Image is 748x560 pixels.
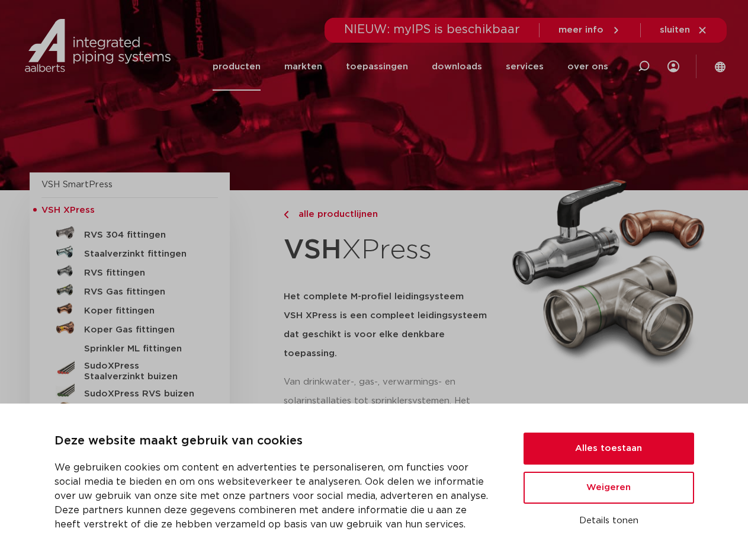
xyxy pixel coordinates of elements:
a: sluiten [660,25,708,36]
h5: Sprinkler ML fittingen [84,344,201,354]
a: RVS fittingen [41,261,218,280]
nav: Menu [213,43,608,91]
h5: RVS fittingen [84,268,201,279]
h5: Koper Gas fittingen [84,325,201,335]
span: meer info [558,25,603,34]
a: RVS Gas fittingen [41,280,218,299]
h5: RVS 304 fittingen [84,230,201,241]
h1: XPress [284,228,498,273]
img: chevron-right.svg [284,211,288,219]
span: VSH XPress [41,206,95,215]
a: VSH SmartPress [41,180,113,189]
p: Deze website maakt gebruik van cookies [54,432,495,451]
a: Staalverzinkt fittingen [41,242,218,261]
button: Weigeren [524,472,694,504]
a: SudoXPress RVS buizen [41,382,218,401]
span: sluiten [660,25,690,34]
div: my IPS [667,43,679,91]
h5: Koper fittingen [84,306,201,316]
h5: Staalverzinkt fittingen [84,249,201,260]
button: Details tonen [524,511,694,531]
a: RVS 304 fittingen [41,223,218,242]
a: SudoXPress Staalverzinkt buizen [41,356,218,382]
a: Koper Gas fittingen [41,318,218,337]
strong: VSH [284,236,342,264]
h5: SudoXPress RVS buizen [84,389,201,399]
a: markten [284,43,322,91]
p: Van drinkwater-, gas-, verwarmings- en solarinstallaties tot sprinklersystemen. Het assortiment b... [284,373,498,430]
button: Alles toestaan [524,433,694,465]
span: alle productlijnen [291,210,378,219]
a: Sprinkler ML fittingen [41,337,218,356]
a: downloads [432,43,482,91]
a: producten [213,43,261,91]
p: We gebruiken cookies om content en advertenties te personaliseren, om functies voor social media ... [54,460,495,532]
a: Koper fittingen [41,299,218,318]
a: services [506,43,544,91]
a: Sprinkler ML buizen [41,401,218,420]
h5: Het complete M-profiel leidingsysteem VSH XPress is een compleet leidingsysteem dat geschikt is v... [284,287,498,363]
a: alle productlijnen [284,207,498,222]
h5: SudoXPress Staalverzinkt buizen [84,361,201,382]
a: toepassingen [346,43,408,91]
a: over ons [567,43,608,91]
h5: RVS Gas fittingen [84,287,201,297]
span: NIEUW: myIPS is beschikbaar [344,24,520,36]
a: meer info [558,25,621,36]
